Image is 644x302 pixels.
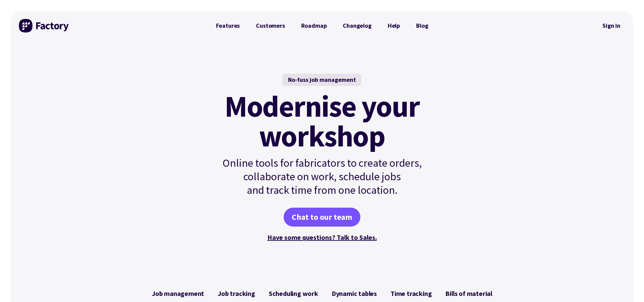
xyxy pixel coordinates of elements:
[335,19,379,32] a: Changelog
[269,289,318,298] span: Scheduling work
[445,289,492,298] span: Bills of material
[390,289,432,298] span: Time tracking
[208,19,248,32] a: Features
[408,19,436,32] a: Blog
[152,289,204,298] span: Job management
[293,19,335,32] a: Roadmap
[283,74,361,86] div: No-fuss job management
[267,233,377,241] a: Have some questions? Talk to Sales.
[218,289,255,298] span: Job tracking
[598,18,625,33] nav: Secondary Navigation
[208,156,436,197] p: Online tools for fabricators to create orders, collaborate on work, schedule jobs and track time ...
[248,19,293,32] a: Customers
[380,19,408,32] a: Help
[208,19,436,32] nav: Primary Navigation
[284,208,360,227] a: Chat to our team
[224,91,420,151] mark: Modernise your workshop
[332,289,377,298] span: Dynamic tables
[19,19,70,32] img: Factory
[598,18,625,33] a: Sign in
